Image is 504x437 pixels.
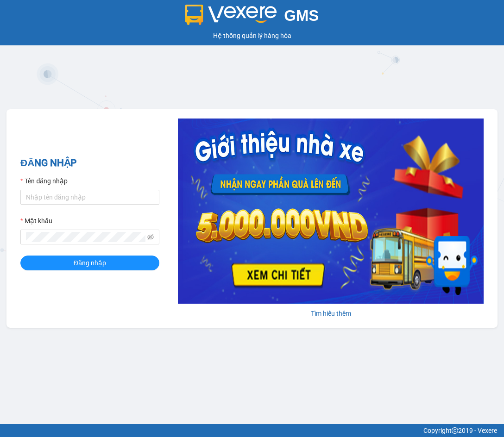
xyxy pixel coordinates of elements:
span: GMS [284,7,319,24]
span: copyright [452,427,458,434]
span: eye-invisible [147,234,154,240]
div: Tìm hiểu thêm [178,308,484,318]
img: banner-0 [178,119,484,304]
button: Đăng nhập [20,256,159,270]
label: Tên đăng nhập [20,176,68,186]
label: Mật khẩu [20,216,52,226]
span: Đăng nhập [74,258,106,268]
h2: ĐĂNG NHẬP [20,156,159,171]
img: logo 2 [185,5,277,25]
div: Copyright 2019 - Vexere [7,425,497,436]
input: Mật khẩu [26,232,145,242]
input: Tên đăng nhập [20,190,159,205]
a: GMS [185,14,319,21]
div: Hệ thống quản lý hàng hóa [2,31,502,41]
